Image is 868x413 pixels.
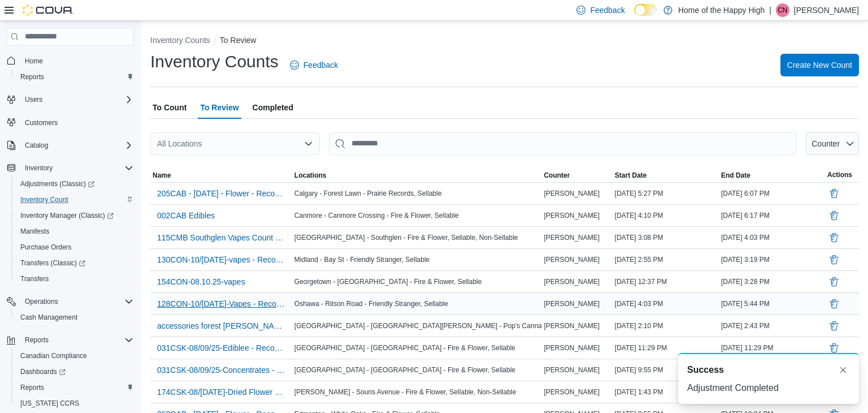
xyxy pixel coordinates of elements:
[153,295,290,312] button: 128CON-10/[DATE]-Vapes - Recount
[20,295,133,308] span: Operations
[157,386,285,398] span: 174CSK-08/[DATE]-Dried Flower - Recount - Recount - Recount
[2,332,138,348] button: Reports
[16,240,76,254] a: Purchase Orders
[20,93,47,106] button: Users
[294,171,327,180] span: Locations
[25,164,53,173] span: Inventory
[20,116,62,130] a: Customers
[157,298,285,309] span: 128CON-10/[DATE]-Vapes - Recount
[719,341,825,355] div: [DATE] 11:29 PM
[20,259,85,268] span: Transfers (Classic)
[20,367,66,376] span: Dashboards
[20,139,133,152] span: Catalog
[11,192,138,208] button: Inventory Count
[687,363,850,377] div: Notification
[11,364,138,380] a: Dashboards
[11,255,138,271] a: Transfers (Classic)
[16,272,133,286] span: Transfers
[719,187,825,200] div: [DATE] 6:07 PM
[827,319,841,333] button: Delete
[613,297,719,311] div: [DATE] 4:03 PM
[678,3,765,17] p: Home of the Happy High
[20,295,63,308] button: Operations
[2,92,138,107] button: Users
[150,169,292,182] button: Name
[16,240,133,254] span: Purchase Orders
[220,36,257,45] button: To Review
[157,210,215,221] span: 002CAB Edibles
[16,256,90,270] a: Transfers (Classic)
[827,209,841,222] button: Delete
[827,231,841,244] button: Delete
[16,209,118,222] a: Inventory Manager (Classic)
[16,311,133,324] span: Cash Management
[16,177,99,191] a: Adjustments (Classic)
[16,256,133,270] span: Transfers (Classic)
[20,313,77,322] span: Cash Management
[16,397,84,410] a: [US_STATE] CCRS
[16,70,133,84] span: Reports
[613,231,719,244] div: [DATE] 3:08 PM
[292,297,542,311] div: Oshawa - Ritson Road - Friendly Stranger, Sellable
[20,243,72,252] span: Purchase Orders
[16,349,92,363] a: Canadian Compliance
[16,193,133,206] span: Inventory Count
[153,171,171,180] span: Name
[25,335,49,345] span: Reports
[20,333,133,347] span: Reports
[157,232,285,243] span: 115CMB Southglen Vapes Count [DATE] - Recount
[719,253,825,266] div: [DATE] 3:19 PM
[303,59,338,71] span: Feedback
[16,193,73,206] a: Inventory Count
[153,96,186,119] span: To Count
[292,169,542,182] button: Locations
[292,187,542,200] div: Calgary - Forest Lawn - Prairie Records, Sellable
[16,70,49,84] a: Reports
[2,160,138,176] button: Inventory
[16,365,133,378] span: Dashboards
[613,385,719,399] div: [DATE] 1:43 PM
[292,363,542,377] div: [GEOGRAPHIC_DATA] - [GEOGRAPHIC_DATA] - Fire & Flower, Sellable
[776,3,789,17] div: Cassy Newton
[780,54,859,76] button: Create New Count
[794,3,859,17] p: [PERSON_NAME]
[544,365,600,375] span: [PERSON_NAME]
[20,179,94,188] span: Adjustments (Classic)
[778,3,787,17] span: CN
[615,171,647,180] span: Start Date
[16,381,133,394] span: Reports
[285,54,342,76] a: Feedback
[719,209,825,222] div: [DATE] 6:17 PM
[292,385,542,399] div: [PERSON_NAME] - Souris Avenue - Fire & Flower, Sellable, Non-Sellable
[590,5,624,16] span: Feedback
[11,395,138,411] button: [US_STATE] CCRS
[613,253,719,266] div: [DATE] 2:55 PM
[200,96,238,119] span: To Review
[25,95,42,104] span: Users
[11,69,138,85] button: Reports
[613,275,719,289] div: [DATE] 12:37 PM
[20,383,44,392] span: Reports
[153,384,290,401] button: 174CSK-08/[DATE]-Dried Flower - Recount - Recount - Recount
[20,333,53,347] button: Reports
[157,188,285,199] span: 205CAB - [DATE] - Flower - Recount
[16,272,53,286] a: Transfers
[150,36,210,45] button: Inventory Counts
[292,231,542,244] div: [GEOGRAPHIC_DATA] - Southglen - Fire & Flower, Sellable, Non-Sellable
[11,309,138,325] button: Cash Management
[2,114,138,131] button: Customers
[544,189,600,198] span: [PERSON_NAME]
[11,176,138,192] a: Adjustments (Classic)
[11,348,138,364] button: Canadian Compliance
[150,35,859,48] nav: An example of EuiBreadcrumbs
[16,225,54,238] a: Manifests
[292,253,542,266] div: Midland - Bay St - Friendly Stranger, Sellable
[613,363,719,377] div: [DATE] 9:55 PM
[20,227,49,236] span: Manifests
[16,177,133,191] span: Adjustments (Classic)
[25,297,58,306] span: Operations
[769,3,771,17] p: |
[20,139,53,152] button: Catalog
[613,169,719,182] button: Start Date
[544,388,600,397] span: [PERSON_NAME]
